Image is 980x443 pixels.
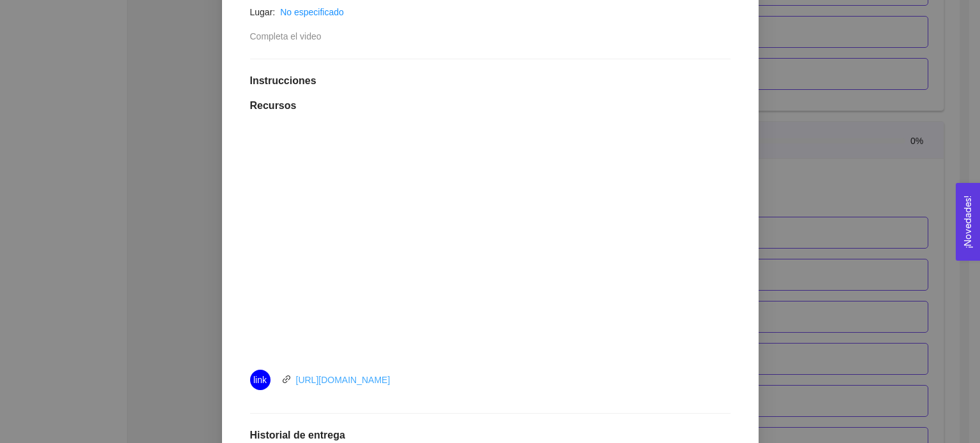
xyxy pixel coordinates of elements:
iframe: YouTube video player [286,127,694,357]
button: Open Feedback Widget [956,183,980,261]
span: link [253,370,267,390]
span: link [282,375,291,384]
article: Lugar: [250,5,276,19]
a: [URL][DOMAIN_NAME] [296,375,390,385]
h1: Recursos [250,99,731,112]
span: Completa el video [250,31,322,41]
h1: Instrucciones [250,75,731,87]
h1: Historial de entrega [250,429,731,442]
a: No especificado [280,7,344,17]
